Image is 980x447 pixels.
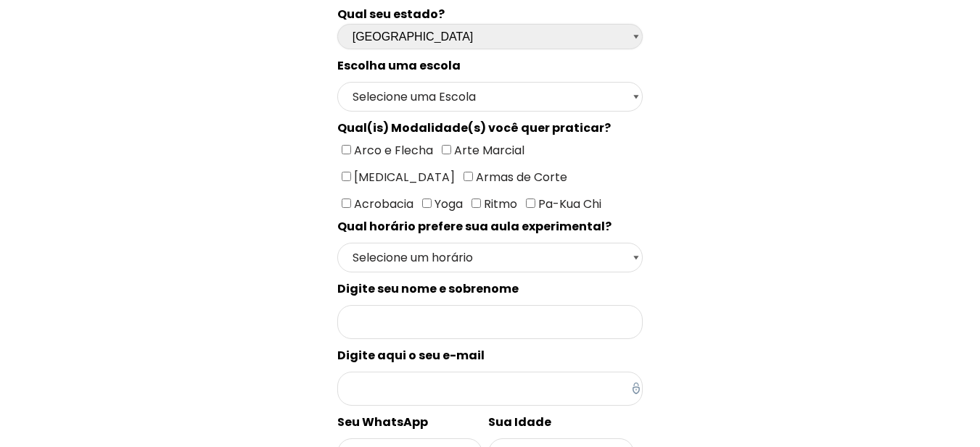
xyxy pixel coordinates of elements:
spam: Escolha uma escola [337,57,461,74]
span: Arco e Flecha [351,142,433,159]
spam: Seu WhatsApp [337,414,428,430]
input: [MEDICAL_DATA] [342,172,351,181]
span: Acrobacia [351,196,413,212]
input: Arte Marcial [442,145,451,154]
spam: Qual(is) Modalidade(s) você quer praticar? [337,120,611,136]
span: Pa-Kua Chi [535,196,601,212]
input: Ritmo [472,199,481,208]
span: Arte Marcial [451,142,524,159]
spam: Digite seu nome e sobrenome [337,280,519,297]
input: Acrobacia [342,199,351,208]
spam: Qual horário prefere sua aula experimental? [337,218,612,235]
span: [MEDICAL_DATA] [351,169,455,185]
b: Qual seu estado? [337,6,445,22]
input: Yoga [422,199,432,208]
span: Ritmo [481,196,517,212]
input: Arco e Flecha [342,145,351,154]
span: Armas de Corte [473,169,567,185]
span: Yoga [432,196,463,212]
input: Armas de Corte [464,172,473,181]
spam: Sua Idade [488,414,551,430]
spam: Digite aqui o seu e-mail [337,347,485,364]
input: Pa-Kua Chi [526,199,535,208]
